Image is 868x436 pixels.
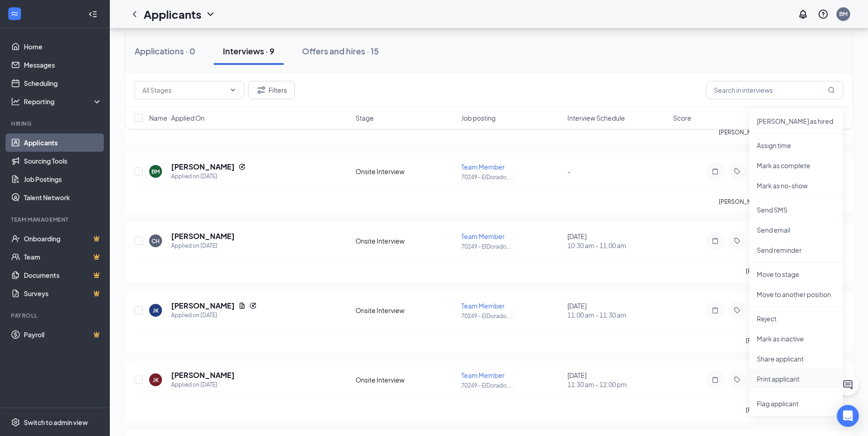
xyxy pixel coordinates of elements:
a: SurveysCrown [24,284,102,303]
a: Home [24,37,102,56]
span: 11:30 am - 12:00 pm [567,380,668,389]
div: Team Management [11,216,100,223]
span: Interview Schedule [567,113,625,122]
input: Search in interviews [706,81,843,99]
p: 70249 - ElDorado, ... [461,173,561,181]
a: Scheduling [24,74,102,92]
p: [PERSON_NAME] interviewed . [746,267,843,275]
span: Job posting [461,113,496,122]
p: [PERSON_NAME] interviewed . [746,337,843,345]
p: 70249 - ElDorado, ... [461,243,561,250]
svg: Reapply [238,163,246,170]
svg: QuestionInfo [818,9,829,20]
div: Reporting [24,97,102,106]
div: Hiring [11,120,100,128]
span: Team Member [461,163,505,171]
div: [DATE] [567,232,668,250]
div: BM [151,168,160,175]
svg: Tag [732,376,743,383]
div: Applied on [DATE] [171,172,246,181]
svg: Tag [732,168,743,175]
svg: Notifications [798,9,809,20]
svg: Collapse [88,10,97,19]
span: Team Member [461,302,505,310]
a: Job Postings [24,170,102,188]
div: Applied on [DATE] [171,311,257,320]
button: Filter Filters [248,81,295,99]
span: Name · Applied On [149,113,205,122]
div: Open Intercom Messenger [837,405,859,427]
div: Onsite Interview [356,306,456,315]
a: Talent Network [24,188,102,207]
svg: Tag [732,307,743,314]
div: JK [153,376,159,384]
p: [PERSON_NAME] interviewed . [746,406,843,414]
a: TeamCrown [24,248,102,266]
svg: Analysis [11,97,20,106]
a: Messages [24,56,102,74]
svg: Settings [11,418,20,427]
a: Applicants [24,133,102,152]
div: Payroll [11,312,100,319]
p: 70249 - ElDorado, ... [461,382,561,389]
div: Switch to admin view [24,418,88,427]
a: OnboardingCrown [24,229,102,248]
h5: [PERSON_NAME] [171,231,235,241]
div: Onsite Interview [356,375,456,384]
h5: [PERSON_NAME] [171,370,235,380]
span: Team Member [461,232,505,240]
svg: Reapply [249,302,257,309]
div: BM [839,10,847,18]
div: [DATE] [567,301,668,319]
h1: Applicants [144,6,201,22]
div: Onsite Interview [356,167,456,176]
div: Offers and hires · 15 [302,45,379,57]
div: Onsite Interview [356,236,456,245]
span: Score [673,113,691,122]
svg: Tag [732,237,743,245]
a: DocumentsCrown [24,266,102,284]
svg: Document [238,302,246,309]
svg: ChevronLeft [129,9,140,20]
div: Interviews · 9 [223,45,275,57]
h5: [PERSON_NAME] [171,301,235,311]
div: Applications · 0 [135,45,195,57]
svg: Note [710,376,721,383]
span: 10:30 am - 11:00 am [567,241,668,250]
svg: MagnifyingGlass [828,86,835,94]
input: All Stages [142,85,226,95]
span: 11:00 am - 11:30 am [567,310,668,319]
svg: Note [710,237,721,245]
div: [DATE] [567,371,668,389]
div: CH [151,237,160,245]
svg: ChevronDown [205,9,216,20]
a: Sourcing Tools [24,152,102,170]
p: [PERSON_NAME] has applied more than . [719,198,843,206]
div: Applied on [DATE] [171,241,235,250]
div: JK [153,307,159,314]
button: ChatActive [837,374,859,396]
svg: WorkstreamLogo [10,9,19,18]
svg: Note [710,307,721,314]
svg: ChevronDown [229,86,237,94]
div: Applied on [DATE] [171,380,235,389]
span: - [567,167,571,175]
svg: Filter [256,85,267,96]
a: PayrollCrown [24,325,102,344]
svg: Note [710,168,721,175]
h5: [PERSON_NAME] [171,162,235,172]
svg: ChatActive [842,379,853,390]
span: Team Member [461,371,505,379]
span: Stage [356,113,374,122]
p: 70249 - ElDorado, ... [461,312,561,320]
